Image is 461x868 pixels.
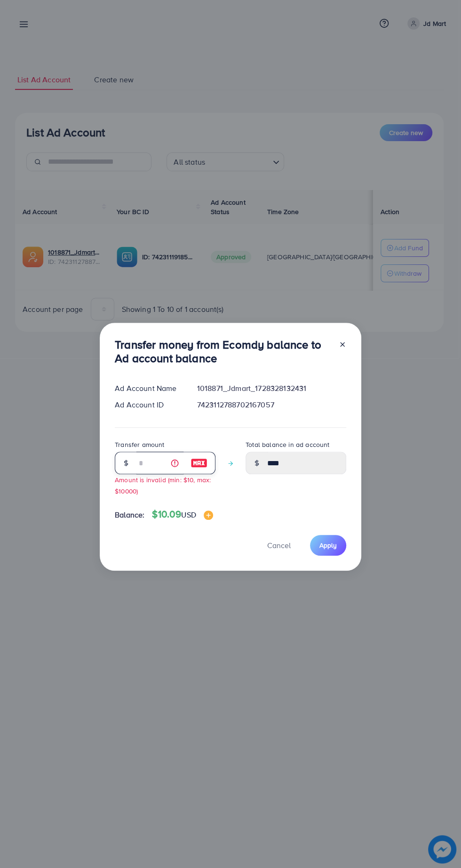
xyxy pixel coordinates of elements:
label: Transfer amount [115,440,164,449]
small: Amount is invalid (min: $10, max: $10000) [115,475,211,495]
div: Ad Account ID [107,399,190,410]
button: Apply [310,535,346,555]
span: Apply [319,541,337,550]
label: Total balance in ad account [246,440,329,449]
div: Ad Account Name [107,383,190,394]
h4: $10.09 [152,509,213,520]
h3: Transfer money from Ecomdy balance to Ad account balance [115,338,331,365]
span: Balance: [115,510,144,520]
span: USD [181,510,196,520]
div: 1018871_Jdmart_1728328132431 [190,383,354,394]
span: Cancel [267,540,291,550]
button: Cancel [255,535,302,555]
img: image [191,457,207,469]
div: 7423112788702167057 [190,399,354,410]
img: image [204,510,213,520]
